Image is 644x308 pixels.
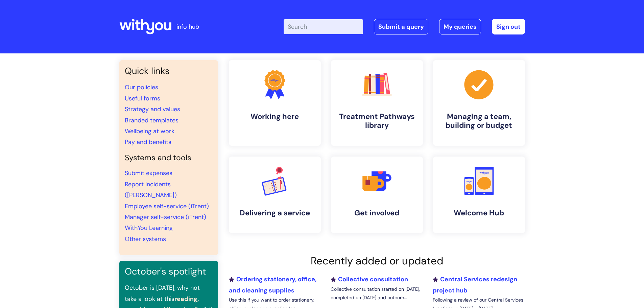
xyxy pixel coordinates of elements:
[229,157,321,233] a: Delivering a service
[284,19,363,34] input: Search
[125,138,171,146] a: Pay and benefits
[125,202,209,210] a: Employee self-service (iTrent)
[284,19,525,34] div: | -
[492,19,525,34] a: Sign out
[125,66,213,76] h3: Quick links
[125,169,172,177] a: Submit expenses
[229,60,321,146] a: Working here
[125,213,206,221] a: Manager self-service (iTrent)
[234,112,315,121] h4: Working here
[125,153,213,163] h4: Systems and tools
[125,224,173,232] a: WithYou Learning
[234,209,315,217] h4: Delivering a service
[331,157,423,233] a: Get involved
[439,19,481,34] a: My queries
[125,105,180,113] a: Strategy and values
[374,19,428,34] a: Submit a query
[229,255,525,267] h2: Recently added or updated
[331,275,408,283] a: Collective consultation
[125,180,177,199] a: Report incidents ([PERSON_NAME])
[229,275,316,294] a: Ordering stationery, office, and cleaning supplies
[433,60,525,146] a: Managing a team, building or budget
[125,235,166,243] a: Other systems
[125,83,158,91] a: Our policies
[331,285,423,302] p: Collective consultation started on [DATE], completed on [DATE] and outcom...
[176,21,199,32] p: info hub
[438,209,520,217] h4: Welcome Hub
[125,116,178,124] a: Branded templates
[125,127,174,135] a: Wellbeing at work
[438,112,520,130] h4: Managing a team, building or budget
[336,112,418,130] h4: Treatment Pathways library
[331,60,423,146] a: Treatment Pathways library
[336,209,418,217] h4: Get involved
[125,94,160,102] a: Useful forms
[433,275,517,294] a: Central Services redesign project hub
[433,157,525,233] a: Welcome Hub
[125,266,213,277] h3: October's spotlight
